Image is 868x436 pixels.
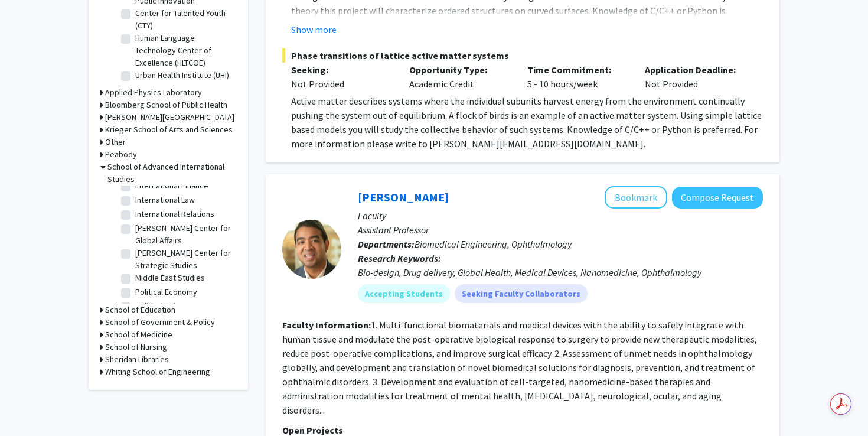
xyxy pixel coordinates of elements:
p: Active matter describes systems where the individual subunits harvest energy from the environment... [291,94,763,151]
h3: Other [105,136,126,148]
label: Political Economy [135,286,197,298]
h3: Krieger School of Arts and Sciences [105,123,233,136]
b: Departments: [358,238,415,250]
div: Not Provided [636,63,754,91]
mat-chip: Seeking Faculty Collaborators [455,284,588,303]
div: Academic Credit [400,63,518,91]
label: International Finance [135,180,208,192]
label: Human Language Technology Center of Excellence (HLTCOE) [135,32,233,69]
div: 5 - 10 hours/week [518,63,637,91]
label: International Relations [135,208,214,220]
h3: School of Nursing [105,341,167,353]
label: International Law [135,194,195,206]
label: Center for Talented Youth (CTY) [135,7,233,32]
label: [PERSON_NAME] Center for Global Affairs [135,222,233,247]
h3: School of Education [105,304,175,316]
b: Research Keywords: [358,252,441,264]
h3: School of Advanced International Studies [107,161,236,186]
h3: Bloomberg School of Public Health [105,99,227,111]
button: Compose Request to Kunal Parikh [672,187,763,209]
h3: Whiting School of Engineering [105,366,210,378]
p: Seeking: [291,63,391,77]
b: Faculty Information: [282,319,371,331]
span: Biomedical Engineering, Ophthalmology [415,238,572,250]
span: Phase transitions of lattice active matter systems [282,48,763,63]
label: Middle East Studies [135,272,205,284]
fg-read-more: 1. Multi-functional biomaterials and medical devices with the ability to safely integrate with hu... [282,319,757,416]
h3: School of Government & Policy [105,316,215,328]
label: Urban Health Institute (UHI) [135,69,229,82]
h3: School of Medicine [105,328,172,341]
h3: Peabody [105,148,137,161]
p: Opportunity Type: [409,63,510,77]
a: [PERSON_NAME] [358,190,449,204]
button: Add Kunal Parikh to Bookmarks [605,186,667,209]
h3: Applied Physics Laboratory [105,86,202,99]
p: Application Deadline: [645,63,745,77]
div: Not Provided [291,77,391,91]
p: Time Commitment: [527,63,628,77]
label: Political Science [135,300,193,313]
label: [PERSON_NAME] Center for Strategic Studies [135,247,233,272]
button: Show more [291,22,337,37]
h3: [PERSON_NAME][GEOGRAPHIC_DATA] [105,111,234,123]
p: Assistant Professor [358,223,763,237]
h3: Sheridan Libraries [105,353,169,366]
iframe: Chat [9,383,50,427]
div: Bio-design, Drug delivery, Global Health, Medical Devices, Nanomedicine, Ophthalmology [358,265,763,279]
mat-chip: Accepting Students [358,284,450,303]
p: Faculty [358,209,763,223]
